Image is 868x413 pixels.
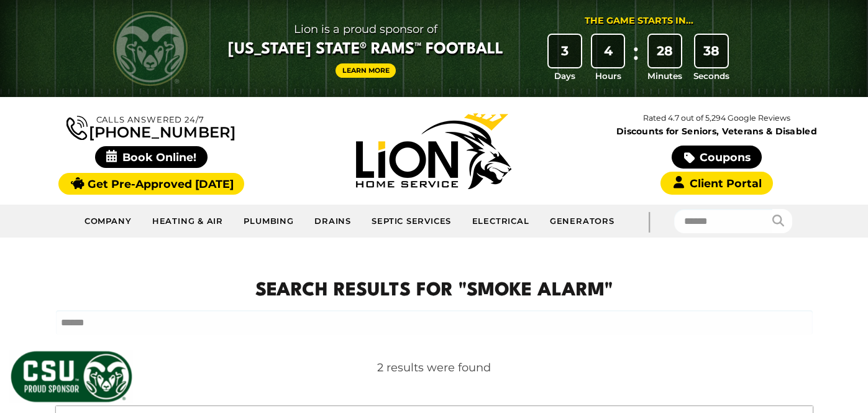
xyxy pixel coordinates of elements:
span: Days [554,70,575,82]
a: Learn More [336,63,396,78]
a: Septic Services [362,209,462,234]
img: CSU Sponsor Badge [9,350,134,404]
span: Book Online! [95,146,208,168]
span: [US_STATE] State® Rams™ Football [228,39,503,60]
a: Plumbing [234,209,304,234]
h1: Search Results for "smoke alarm" [56,277,813,305]
span: Minutes [647,70,682,82]
a: Company [75,209,142,234]
span: Hours [595,70,621,82]
a: Electrical [462,209,539,234]
span: Lion is a proud sponsor of [228,19,503,39]
img: CSU Rams logo [113,11,188,86]
a: [PHONE_NUMBER] [66,113,235,140]
a: Heating & Air [142,209,234,234]
a: Drains [304,209,362,234]
div: | [624,205,674,238]
img: Lion Home Service [356,113,511,189]
div: 3 [549,35,581,67]
div: : [629,35,642,83]
div: 38 [695,35,728,67]
div: The Game Starts in... [585,14,693,28]
span: Seconds [693,70,729,82]
p: Rated 4.7 out of 5,294 Google Reviews [575,111,858,125]
div: 2 results were found [56,360,813,376]
a: Generators [540,209,624,234]
div: 4 [592,35,624,67]
a: Client Portal [660,172,772,195]
div: 28 [649,35,681,67]
a: Get Pre-Approved [DATE] [58,173,244,195]
span: Discounts for Seniors, Veterans & Disabled [578,127,856,136]
a: Coupons [672,146,761,169]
